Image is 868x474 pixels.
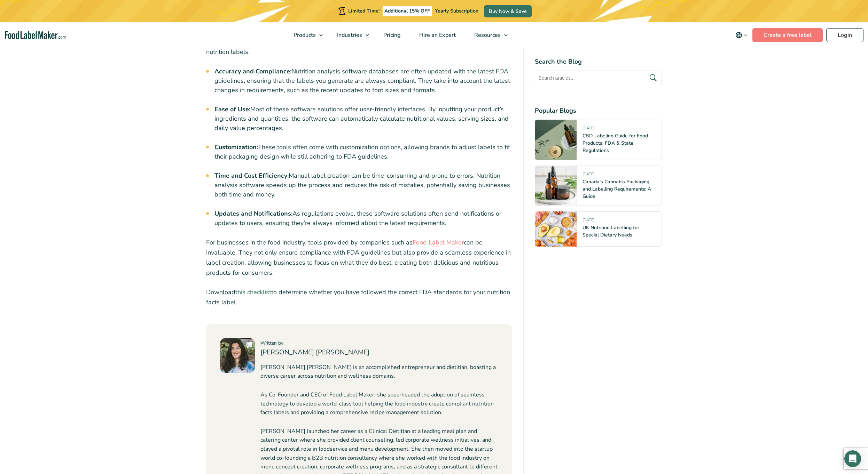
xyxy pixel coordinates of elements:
[284,22,326,48] a: Products
[235,288,271,296] a: this checklist
[260,347,499,357] h4: [PERSON_NAME] [PERSON_NAME]
[417,31,456,39] span: Hire an Expert
[260,340,283,346] span: Written by
[535,71,662,85] input: Search articles...
[214,171,513,199] li: Manual label creation can be time-consuming and prone to errors. Nutrition analysis software spee...
[752,28,823,42] a: Create a free label
[381,31,401,39] span: Pricing
[374,22,408,48] a: Pricing
[214,143,258,151] strong: Customization:
[582,132,648,154] a: CBD Labeling Guide for Food Products: FDA & State Regulations
[260,391,499,417] p: As Co-Founder and CEO of Food Label Maker, she spearheaded the adoption of seamless technology to...
[220,338,255,373] img: Maria Abi Hanna - Food Label Maker
[582,171,594,179] span: [DATE]
[413,238,464,247] a: Food Label Maker
[826,28,863,42] a: Login
[582,178,651,200] a: Canada’s Cannabis Packaging and Labelling Requirements: A Guide
[214,67,513,95] li: Nutrition analysis software databases are often updated with the latest FDA guidelines, ensuring ...
[214,171,289,180] strong: Time and Cost Efficiency:
[472,31,501,39] span: Resources
[582,224,639,238] a: UK Nutrition Labelling for Special Dietary Needs
[328,22,373,48] a: Industries
[214,143,513,161] li: These tools often come with customization options, allowing brands to adjust labels to fit their ...
[214,209,292,218] strong: Updates and Notifications:
[582,126,594,134] span: [DATE]
[214,209,513,228] li: As regulations evolve, these software solutions often send notifications or updates to users, ens...
[206,287,513,307] p: Download to determine whether you have followed the correct FDA standards for your nutrition fact...
[582,217,594,225] span: [DATE]
[410,22,463,48] a: Hire an Expert
[291,31,316,39] span: Products
[214,67,291,75] strong: Accuracy and Compliance:
[484,5,532,17] a: Buy Now & Save
[844,450,861,467] div: Open Intercom Messenger
[348,8,380,14] span: Limited Time!
[535,57,662,66] h4: Search the Blog
[383,6,432,16] span: Additional 15% OFF
[214,105,513,133] li: Most of these software solutions offer user-friendly interfaces. By inputting your product’s ingr...
[535,106,662,115] h4: Popular Blogs
[260,363,499,381] p: [PERSON_NAME] [PERSON_NAME] is an accomplished entrepreneur and dietitian, boasting a diverse car...
[435,8,478,14] span: Yearly Subscription
[214,105,250,113] strong: Ease of Use:
[335,31,363,39] span: Industries
[206,238,513,278] p: For businesses in the food industry, tools provided by companies such as can be invaluable. They ...
[465,22,511,48] a: Resources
